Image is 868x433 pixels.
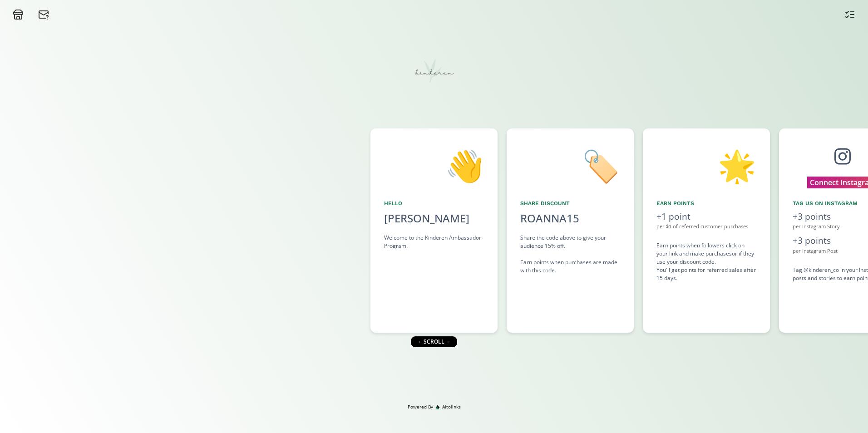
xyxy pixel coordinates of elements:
[656,142,756,188] div: 🌟
[656,210,756,223] div: +1 point
[656,223,756,231] div: per $1 of referred customer purchases
[384,199,484,207] div: Hello
[384,210,484,226] div: [PERSON_NAME]
[435,405,440,409] img: favicon-32x32.png
[520,199,620,207] div: Share Discount
[520,210,579,226] div: ROANNA15
[384,142,484,188] div: 👋
[520,142,620,188] div: 🏷️
[411,336,457,347] div: ← scroll →
[656,241,756,282] div: Earn points when followers click on your link and make purchases or if they use your discount cod...
[411,49,457,94] img: t9gvFYbm8xZn
[442,403,461,410] span: Altolinks
[384,234,484,250] div: Welcome to the Kinderen Ambassador Program!
[656,199,756,207] div: Earn points
[408,403,433,410] span: Powered By
[520,234,620,275] div: Share the code above to give your audience 15% off. Earn points when purchases are made with this...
